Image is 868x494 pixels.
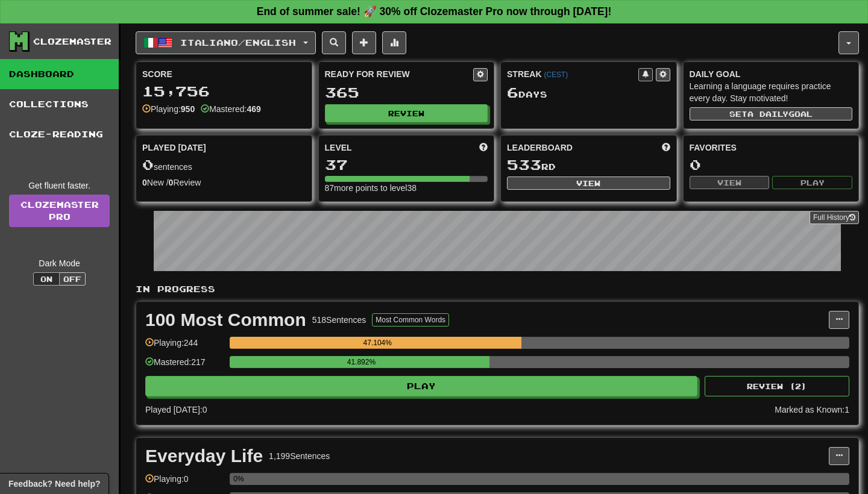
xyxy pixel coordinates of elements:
[269,450,330,462] div: 1,199 Sentences
[33,272,60,286] button: On
[690,157,853,172] div: 0
[507,156,541,173] span: 533
[142,178,147,187] strong: 0
[233,356,489,368] div: 41.892%
[690,176,770,189] button: View
[325,85,488,100] div: 365
[8,478,100,490] span: Open feedback widget
[9,180,110,192] div: Get fluent faster.
[312,314,366,326] div: 518 Sentences
[257,5,612,17] strong: End of summer sale! 🚀 30% off Clozemaster Pro now through [DATE]!
[372,313,449,327] button: Most Common Words
[145,405,207,414] span: Played [DATE]: 0
[705,376,849,396] button: Review (2)
[507,142,573,154] span: Leaderboard
[142,84,306,99] div: 15,756
[322,31,346,54] button: Search sentences
[142,68,306,80] div: Score
[325,68,474,80] div: Ready for Review
[479,142,488,154] span: Score more points to level up
[507,84,518,101] span: 6
[9,257,110,269] div: Dark Mode
[690,107,853,120] button: Seta dailygoal
[507,85,670,101] div: Day s
[136,31,316,54] button: Italiano/English
[247,104,260,114] strong: 469
[145,337,224,357] div: Playing: 244
[201,103,261,115] div: Mastered:
[145,311,306,329] div: 100 Most Common
[142,103,195,115] div: Playing:
[142,157,306,173] div: sentences
[181,104,195,114] strong: 950
[382,31,406,54] button: More stats
[145,376,697,396] button: Play
[662,142,670,154] span: This week in points, UTC
[544,70,568,79] a: (CEST)
[9,195,110,227] a: ClozemasterPro
[142,156,154,173] span: 0
[507,68,638,80] div: Streak
[325,157,488,172] div: 37
[690,68,853,80] div: Daily Goal
[772,176,852,189] button: Play
[180,37,296,48] span: Italiano / English
[142,177,306,189] div: New / Review
[233,337,521,349] div: 47.104%
[775,404,849,416] div: Marked as Known: 1
[810,211,859,224] button: Full History
[136,283,859,295] p: In Progress
[325,142,352,154] span: Level
[507,177,670,190] button: View
[145,447,263,465] div: Everyday Life
[352,31,376,54] button: Add sentence to collection
[690,80,853,104] div: Learning a language requires practice every day. Stay motivated!
[145,473,224,493] div: Playing: 0
[325,104,488,122] button: Review
[325,182,488,194] div: 87 more points to level 38
[690,142,853,154] div: Favorites
[59,272,86,286] button: Off
[747,110,788,118] span: a daily
[33,36,112,48] div: Clozemaster
[169,178,174,187] strong: 0
[142,142,206,154] span: Played [DATE]
[145,356,224,376] div: Mastered: 217
[507,157,670,173] div: rd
